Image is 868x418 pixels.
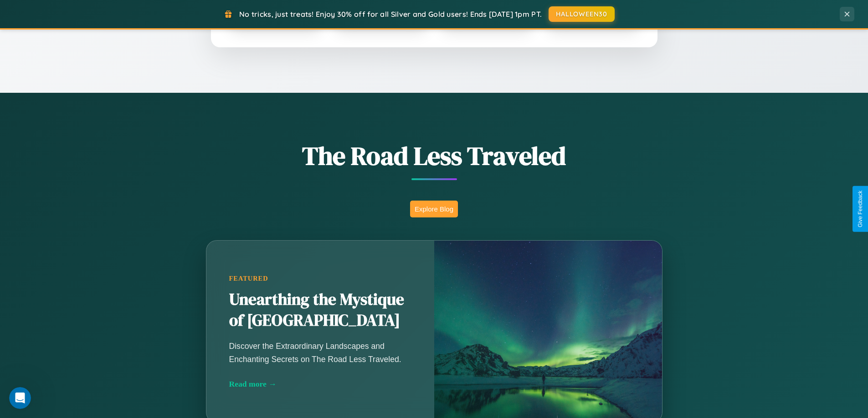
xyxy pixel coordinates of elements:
div: Featured [229,275,411,282]
h1: The Road Less Traveled [161,138,708,173]
iframe: Intercom live chat [9,387,31,409]
div: Give Feedback [857,191,863,227]
button: HALLOWEEN30 [549,6,615,22]
button: Explore Blog [410,201,458,217]
p: Discover the Extraordinary Landscapes and Enchanting Secrets on The Road Less Traveled. [229,340,411,365]
div: Read more → [229,379,411,389]
h2: Unearthing the Mystique of [GEOGRAPHIC_DATA] [229,289,411,331]
span: No tricks, just treats! Enjoy 30% off for all Silver and Gold users! Ends [DATE] 1pm PT. [239,10,542,19]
